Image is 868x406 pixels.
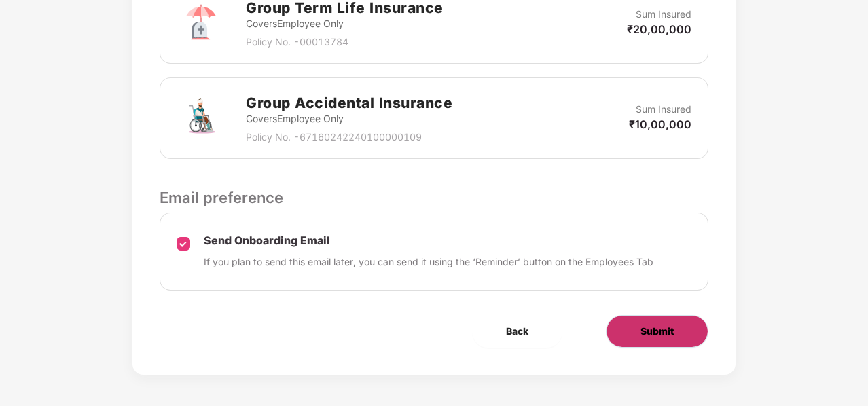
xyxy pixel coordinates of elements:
p: Send Onboarding Email [204,234,653,248]
button: Submit [606,315,708,348]
img: svg+xml;base64,PHN2ZyB4bWxucz0iaHR0cDovL3d3dy53My5vcmcvMjAwMC9zdmciIHdpZHRoPSI3MiIgaGVpZ2h0PSI3Mi... [177,94,225,143]
button: Back [472,315,562,348]
p: If you plan to send this email later, you can send it using the ‘Reminder’ button on the Employee... [204,255,653,270]
h2: Group Accidental Insurance [246,92,452,114]
span: Back [506,324,528,339]
p: Covers Employee Only [246,16,444,31]
p: ₹20,00,000 [627,22,691,37]
p: Sum Insured [636,102,691,117]
p: Covers Employee Only [246,111,452,126]
p: ₹10,00,000 [629,117,691,132]
p: Policy No. - 00013784 [246,35,444,50]
p: Policy No. - 67160242240100000109 [246,130,452,145]
span: Submit [640,324,674,339]
p: Email preference [160,186,708,209]
p: Sum Insured [636,7,691,22]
